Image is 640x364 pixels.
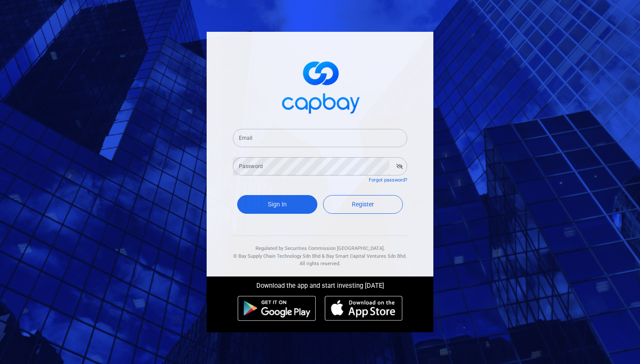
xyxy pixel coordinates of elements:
div: Regulated by Securities Commission [GEOGRAPHIC_DATA]. & All rights reserved. [233,236,407,268]
span: Bay Smart Capital Ventures Sdn Bhd. [326,253,407,259]
a: Forgot password? [369,177,407,183]
img: android [238,296,316,321]
img: ios [325,296,402,321]
button: Sign In [237,195,317,214]
a: Register [323,195,403,214]
img: logo [276,54,364,118]
span: © Bay Supply Chain Technology Sdn Bhd [233,253,320,259]
span: Register [352,201,374,208]
div: Download the app and start investing [DATE] [200,276,440,291]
